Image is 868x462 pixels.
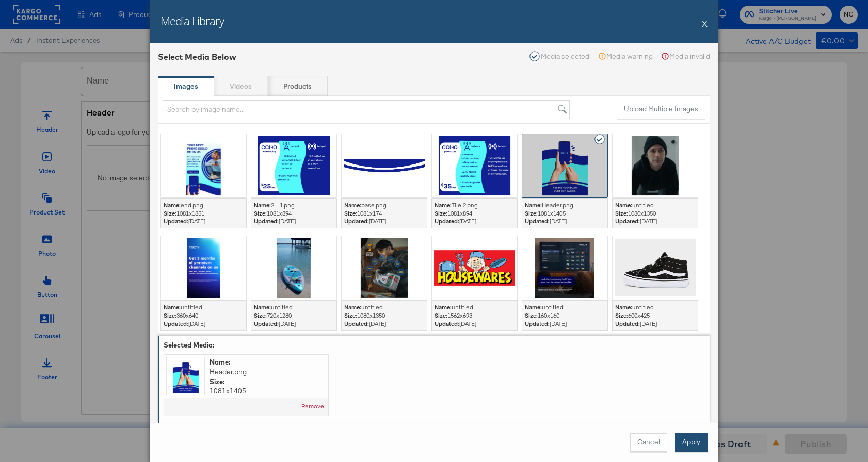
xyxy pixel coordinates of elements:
[615,209,628,217] strong: Size:
[452,201,478,209] span: Tile 2.png
[632,303,654,311] span: untitled
[254,201,271,209] strong: Name:
[344,311,357,319] strong: Size:
[181,303,202,311] span: untitled
[525,311,538,319] strong: Size:
[435,209,447,217] strong: Size:
[254,217,279,225] strong: Updated:
[210,367,247,377] span: Header.png
[598,51,653,61] div: Media warning
[630,433,667,452] button: Cancel
[435,320,459,327] strong: Updated:
[160,13,224,28] h2: Media Library
[615,201,632,209] strong: Name:
[702,13,708,34] button: X
[254,311,267,319] strong: Size:
[164,201,181,209] strong: Name:
[361,201,387,209] span: base.png
[615,311,628,319] strong: Size:
[210,357,323,367] div: Name:
[254,311,334,320] div: 720 x 1280
[164,217,244,225] span: [DATE]
[525,217,550,225] strong: Updated:
[254,209,267,217] strong: Size:
[525,209,538,217] strong: Size:
[164,311,176,319] strong: Size:
[435,209,515,218] div: 1081 x 894
[615,303,632,311] strong: Name:
[525,217,605,225] span: [DATE]
[344,320,369,327] strong: Updated:
[271,201,295,209] span: 2 – 1.png
[525,209,605,218] div: 1081 x 1405
[542,201,573,209] span: Header.png
[615,217,640,225] strong: Updated:
[254,320,279,327] strong: Updated:
[525,303,542,311] strong: Name:
[344,320,424,328] span: [DATE]
[435,311,447,319] strong: Size:
[210,377,323,387] div: Size:
[164,320,188,327] strong: Updated:
[435,201,452,209] strong: Name:
[525,320,605,328] span: [DATE]
[164,340,216,350] div: Selected Media:
[344,209,357,217] strong: Size:
[344,209,424,218] div: 1081 x 174
[344,217,369,225] strong: Updated:
[632,201,654,209] span: untitled
[615,217,695,225] span: [DATE]
[344,217,424,225] span: [DATE]
[615,311,695,320] div: 600 x 425
[435,303,452,311] strong: Name:
[615,320,640,327] strong: Updated:
[254,209,334,218] div: 1081 x 894
[344,201,361,209] strong: Name:
[435,320,515,328] span: [DATE]
[158,51,236,63] div: Select Media Below
[254,320,334,328] span: [DATE]
[525,311,605,320] div: 160 x 160
[435,217,459,225] strong: Updated:
[164,303,181,311] strong: Name:
[525,201,542,209] strong: Name:
[283,81,312,91] strong: Products
[163,100,570,119] input: Search by image name...
[525,320,550,327] strong: Updated:
[271,303,293,311] span: untitled
[675,433,708,452] button: Apply
[254,217,334,225] span: [DATE]
[542,303,564,311] span: untitled
[435,217,515,225] span: [DATE]
[344,303,361,311] strong: Name:
[361,303,383,311] span: untitled
[164,217,188,225] strong: Updated:
[164,320,244,328] span: [DATE]
[529,51,589,61] div: Media selected
[210,386,323,396] span: 1081 x 1405
[661,51,710,61] div: Media invalid
[164,311,244,320] div: 360 x 640
[617,101,705,119] button: Upload Multiple Images
[435,311,515,320] div: 1562 x 693
[164,209,176,217] strong: Size:
[164,209,244,218] div: 1081 x 1851
[174,81,198,91] strong: Images
[344,311,424,320] div: 1080 x 1350
[181,201,203,209] span: end.png
[452,303,473,311] span: untitled
[615,209,695,218] div: 1080 x 1350
[254,303,271,311] strong: Name:
[615,320,695,328] span: [DATE]
[301,402,324,410] button: Remove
